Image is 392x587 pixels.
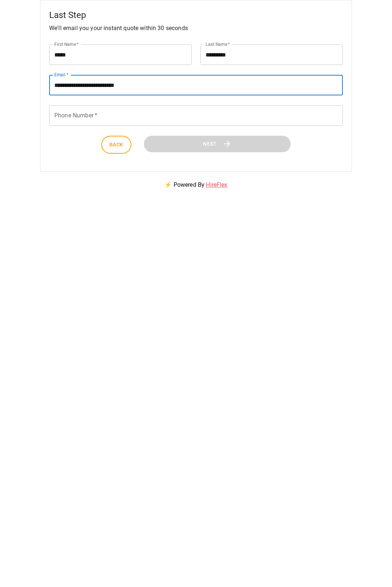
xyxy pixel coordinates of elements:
label: Email [54,72,68,78]
label: First Name [54,41,79,47]
a: HireFlex [206,181,227,188]
p: We'll email you your instant quote within 30 seconds [49,24,343,33]
label: Last Name [206,41,230,47]
span: Next [203,139,217,149]
h5: Last Step [49,9,343,21]
span: Back [109,140,123,149]
button: Back [101,136,131,154]
button: Next [144,136,291,152]
p: ⚡ Powered By [156,172,236,198]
